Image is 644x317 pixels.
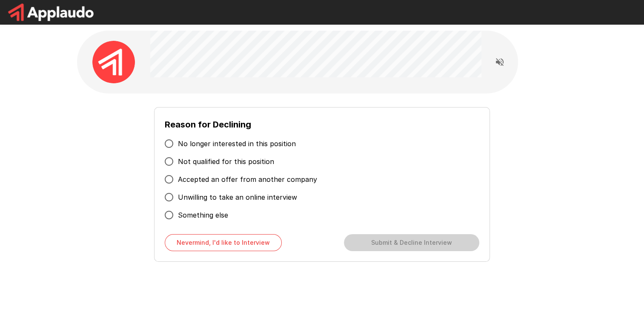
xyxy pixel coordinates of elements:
span: Something else [178,210,228,220]
span: Accepted an offer from another company [178,174,317,184]
span: Unwilling to take an online interview [178,192,297,202]
span: Not qualified for this position [178,156,274,167]
img: applaudo_avatar.png [92,41,135,83]
button: Read questions aloud [491,54,508,71]
button: Nevermind, I'd like to Interview [165,234,282,251]
span: No longer interested in this position [178,139,296,149]
b: Reason for Declining [165,119,251,130]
